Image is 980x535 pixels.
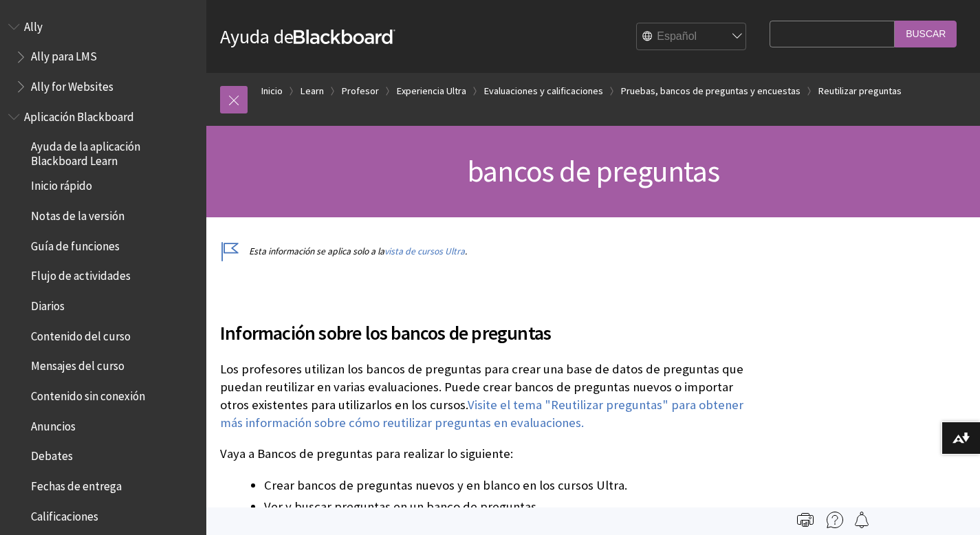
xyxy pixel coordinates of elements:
span: Inicio rápido [31,175,92,193]
nav: Book outline for Anthology Ally Help [8,15,198,98]
select: Site Language Selector [637,23,747,51]
span: Contenido del curso [31,325,131,343]
img: More help [827,512,843,528]
span: Contenido sin conexión [31,384,145,403]
a: Evaluaciones y calificaciones [484,83,603,100]
p: Vaya a Bancos de preguntas para realizar lo siguiente: [220,445,763,463]
span: Diarios [31,294,65,313]
span: bancos de preguntas [467,152,719,190]
a: Pruebas, bancos de preguntas y encuestas [621,83,801,100]
span: Fechas de entrega [31,474,122,493]
a: Learn [301,83,324,100]
input: Buscar [895,21,957,47]
span: Calificaciones [31,505,98,523]
span: Anuncios [31,415,76,433]
span: Ayuda de la aplicación Blackboard Learn [31,135,197,168]
span: Debates [31,445,73,463]
span: Flujo de actividades [31,265,131,283]
span: Ally para LMS [31,45,97,64]
a: Experiencia Ultra [397,83,466,100]
li: Ver y buscar preguntas en un banco de preguntas. [264,497,763,516]
span: Guía de funciones [31,234,120,253]
span: Ally for Websites [31,75,113,94]
img: Print [797,512,814,528]
img: Follow this page [853,512,870,528]
a: Profesor [342,83,379,100]
h2: Información sobre los bancos de preguntas [220,302,763,347]
span: Ally [24,15,43,34]
a: Visite el tema "Reutilizar preguntas" para obtener más información sobre cómo reutilizar pregunta... [220,397,743,431]
span: Mensajes del curso [31,355,124,373]
span: Notas de la versión [31,204,124,223]
p: Esta información se aplica solo a la . [220,245,763,258]
p: Los profesores utilizan los bancos de preguntas para crear una base de datos de preguntas que pue... [220,360,763,433]
li: Crear bancos de preguntas nuevos y en blanco en los cursos Ultra. [264,476,763,495]
a: Inicio [261,83,283,100]
a: Reutilizar preguntas [818,83,902,100]
span: Aplicación Blackboard [24,105,134,124]
strong: Blackboard [294,30,395,44]
a: Ayuda deBlackboard [220,24,395,49]
a: vista de cursos Ultra [384,245,465,257]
